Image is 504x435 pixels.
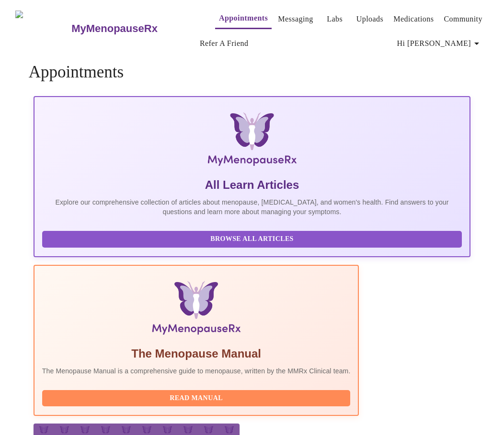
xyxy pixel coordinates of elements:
[219,11,268,25] a: Appointments
[42,390,351,407] button: Read Manual
[42,234,464,242] a: Browse All Articles
[42,346,351,361] h5: The Menopause Manual
[200,37,249,50] a: Refer a Friend
[353,10,388,29] button: Uploads
[91,281,301,338] img: Menopause Manual
[71,22,158,35] h3: MyMenopauseRx
[15,11,70,46] img: MyMenopauseRx Logo
[278,12,313,26] a: Messaging
[397,37,482,50] span: Hi [PERSON_NAME]
[42,366,351,376] p: The Menopause Manual is a comprehensive guide to menopause, written by the MMRx Clinical team.
[42,177,462,193] h5: All Learn Articles
[320,10,350,29] button: Labs
[42,197,462,217] p: Explore our comprehensive collection of articles about menopause, [MEDICAL_DATA], and women's hea...
[274,10,317,29] button: Messaging
[444,12,482,26] a: Community
[389,10,437,29] button: Medications
[440,10,486,29] button: Community
[327,12,343,26] a: Labs
[29,63,475,82] h4: Appointments
[356,12,384,26] a: Uploads
[196,34,252,53] button: Refer a Friend
[108,112,396,170] img: MyMenopauseRx Logo
[393,34,486,53] button: Hi [PERSON_NAME]
[52,233,452,245] span: Browse All Articles
[393,12,434,26] a: Medications
[52,392,341,404] span: Read Manual
[42,393,353,402] a: Read Manual
[70,12,196,45] a: MyMenopauseRx
[42,231,462,248] button: Browse All Articles
[215,9,272,29] button: Appointments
